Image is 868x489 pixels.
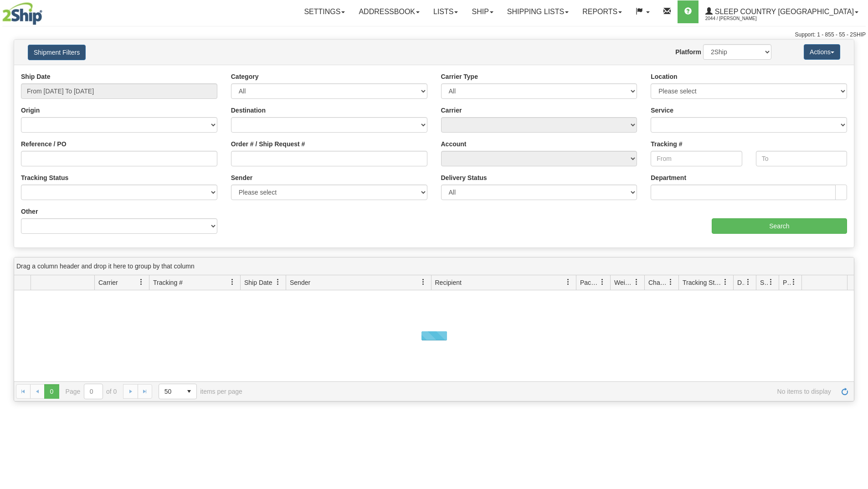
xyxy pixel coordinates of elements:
[683,278,722,287] span: Tracking Status
[164,387,176,396] span: 50
[435,278,462,287] span: Recipient
[159,384,197,399] span: Page sizes drop down
[225,274,240,290] a: Tracking # filter column settings
[595,274,610,290] a: Packages filter column settings
[648,278,668,287] span: Charge
[651,151,742,166] input: From
[416,274,431,290] a: Sender filter column settings
[580,278,599,287] span: Packages
[182,384,196,399] span: select
[244,278,272,287] span: Ship Date
[651,139,682,149] label: Tracking #
[14,257,854,275] div: grid grouping header
[270,274,286,290] a: Ship Date filter column settings
[231,72,259,81] label: Category
[740,274,756,290] a: Delivery Status filter column settings
[713,8,854,15] span: Sleep Country [GEOGRAPHIC_DATA]
[290,278,310,287] span: Sender
[737,278,745,287] span: Delivery Status
[837,384,852,399] a: Refresh
[763,274,779,290] a: Shipment Issues filter column settings
[663,274,678,290] a: Charge filter column settings
[44,384,59,399] span: Page 0
[426,0,465,23] a: Lists
[21,106,40,115] label: Origin
[760,278,768,287] span: Shipment Issues
[297,0,352,23] a: Settings
[231,106,266,115] label: Destination
[153,278,183,287] span: Tracking #
[575,0,629,23] a: Reports
[699,0,865,23] a: Sleep Country [GEOGRAPHIC_DATA] 2044 / [PERSON_NAME]
[231,173,252,182] label: Sender
[651,173,686,182] label: Department
[441,173,487,182] label: Delivery Status
[712,218,847,234] input: Search
[134,274,149,290] a: Carrier filter column settings
[705,14,774,23] span: 2044 / [PERSON_NAME]
[159,384,242,399] span: items per page
[352,0,426,23] a: Addressbook
[675,47,701,57] label: Platform
[255,388,831,395] span: No items to display
[786,274,801,290] a: Pickup Status filter column settings
[718,274,733,290] a: Tracking Status filter column settings
[783,278,791,287] span: Pickup Status
[560,274,576,290] a: Recipient filter column settings
[28,45,86,60] button: Shipment Filters
[651,72,677,81] label: Location
[804,44,840,60] button: Actions
[231,139,305,149] label: Order # / Ship Request #
[2,2,42,25] img: logo2044.jpg
[2,31,866,39] div: Support: 1 - 855 - 55 - 2SHIP
[441,106,462,115] label: Carrier
[614,278,633,287] span: Weight
[629,274,644,290] a: Weight filter column settings
[441,72,478,81] label: Carrier Type
[500,0,575,23] a: Shipping lists
[21,139,67,149] label: Reference / PO
[21,173,68,182] label: Tracking Status
[21,207,38,216] label: Other
[21,72,51,81] label: Ship Date
[847,198,867,291] iframe: chat widget
[651,106,673,115] label: Service
[66,384,117,399] span: Page of 0
[465,0,500,23] a: Ship
[98,278,118,287] span: Carrier
[756,151,847,166] input: To
[441,139,467,149] label: Account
